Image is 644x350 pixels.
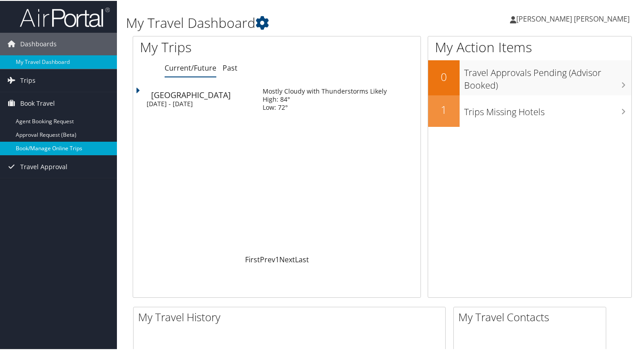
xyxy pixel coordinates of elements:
[140,37,294,56] h1: My Trips
[428,94,631,126] a: 1Trips Missing Hotels
[279,254,295,264] a: Next
[20,91,55,114] span: Book Travel
[428,59,631,94] a: 0Travel Approvals Pending (Advisor Booked)
[20,68,36,91] span: Trips
[263,103,387,111] div: Low: 72°
[263,94,387,103] div: High: 84°
[263,86,387,94] div: Mostly Cloudy with Thunderstorms Likely
[428,37,631,56] h1: My Action Items
[223,62,237,72] a: Past
[510,4,639,31] a: [PERSON_NAME] [PERSON_NAME]
[428,68,460,84] h2: 0
[151,90,254,98] div: [GEOGRAPHIC_DATA]
[516,13,630,23] span: [PERSON_NAME] [PERSON_NAME]
[458,309,606,324] h2: My Travel Contacts
[138,309,445,324] h2: My Travel History
[260,254,275,264] a: Prev
[295,254,309,264] a: Last
[20,6,110,27] img: airportal-logo.png
[165,62,216,72] a: Current/Future
[126,13,468,31] h1: My Travel Dashboard
[275,254,279,264] a: 1
[464,61,631,91] h3: Travel Approvals Pending (Advisor Booked)
[464,100,631,117] h3: Trips Missing Hotels
[20,155,67,177] span: Travel Approval
[20,32,57,54] span: Dashboards
[245,254,260,264] a: First
[428,101,460,117] h2: 1
[147,99,249,107] div: [DATE] - [DATE]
